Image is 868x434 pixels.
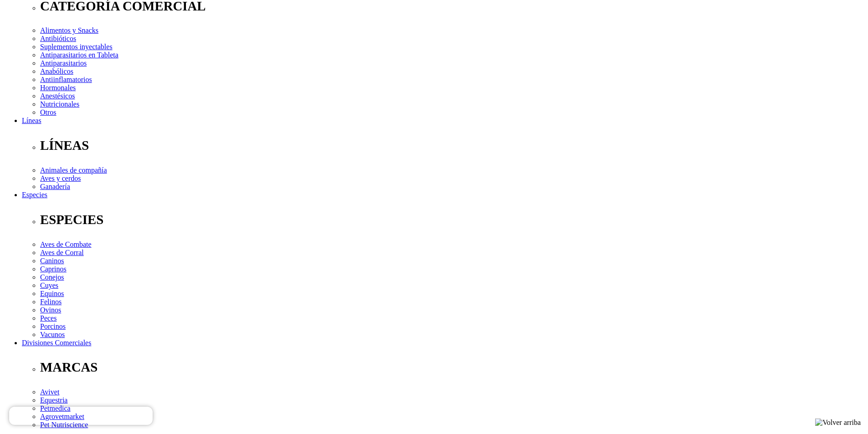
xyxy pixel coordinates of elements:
a: Divisiones Comerciales [22,339,91,347]
a: Aves de Combate [40,240,92,248]
a: Otros [40,108,56,116]
a: Antibióticos [40,35,76,42]
p: ESPECIES [40,212,864,227]
a: Antiparasitarios en Tableta [40,51,118,59]
a: Nutricionales [40,100,79,108]
a: Especies [22,191,47,199]
a: Antiinflamatorios [40,76,92,83]
a: Vacunos [40,331,65,338]
a: Caninos [40,257,64,265]
a: Anestésicos [40,92,75,100]
a: Cuyes [40,281,58,289]
p: LÍNEAS [40,138,864,153]
p: MARCAS [40,360,864,375]
a: Suplementos inyectables [40,43,113,51]
a: Porcinos [40,322,66,330]
a: Petmedica [40,404,71,412]
a: Equinos [40,290,64,297]
a: Líneas [22,117,41,124]
a: Antiparasitarios [40,59,87,67]
a: Aves y cerdos [40,174,81,182]
a: Ovinos [40,306,61,314]
a: Hormonales [40,84,76,92]
img: Volver arriba [815,419,861,427]
a: Conejos [40,273,64,281]
a: Avivet [40,388,59,396]
a: Anabólicos [40,67,73,75]
a: Peces [40,314,56,322]
a: Felinos [40,298,62,306]
a: Equestria [40,396,67,404]
a: Ganadería [40,183,70,190]
a: Animales de compañía [40,166,107,174]
iframe: Brevo live chat [9,407,153,425]
a: Caprinos [40,265,67,273]
a: Aves de Corral [40,249,84,256]
a: Alimentos y Snacks [40,26,98,34]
